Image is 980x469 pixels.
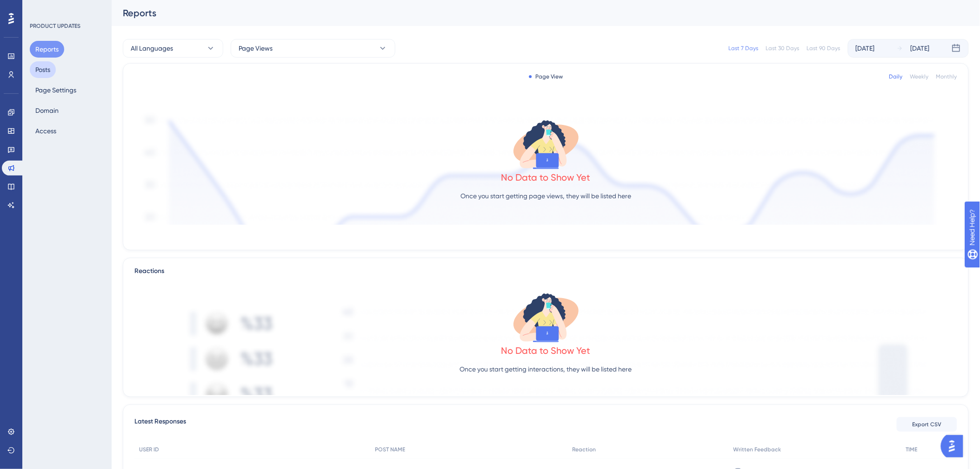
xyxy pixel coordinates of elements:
div: Daily [889,73,903,80]
div: Reports [123,7,946,20]
div: No Data to Show Yet [501,171,591,184]
div: Last 7 Days [729,45,759,52]
button: Access [30,123,62,139]
span: Latest Responses [134,416,186,433]
span: USER ID [139,446,159,453]
span: Page Views [239,43,273,54]
span: Reaction [573,446,596,453]
button: Posts [30,61,56,78]
div: [DATE] [911,43,930,54]
p: Once you start getting interactions, they will be listed here [460,364,632,375]
button: Page Views [231,39,395,58]
button: Domain [30,102,64,119]
p: Once you start getting page views, they will be listed here [460,190,631,202]
button: All Languages [123,39,223,58]
button: Reports [30,41,64,58]
div: [DATE] [856,43,875,54]
span: All Languages [131,43,173,54]
button: Export CSV [897,417,957,432]
div: Last 30 Days [766,45,800,52]
div: Reactions [134,266,957,277]
span: Export CSV [913,421,942,428]
div: Page View [529,73,563,80]
button: Page Settings [30,82,82,98]
span: POST NAME [375,446,405,453]
div: Monthly [936,73,957,80]
span: Need Help? [22,2,58,13]
iframe: UserGuiding AI Assistant Launcher [941,432,969,460]
div: PRODUCT UPDATES [30,22,80,30]
span: TIME [906,446,918,453]
div: Weekly [910,73,929,80]
div: Last 90 Days [807,45,840,52]
span: Written Feedback [733,446,781,453]
div: No Data to Show Yet [501,344,591,357]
